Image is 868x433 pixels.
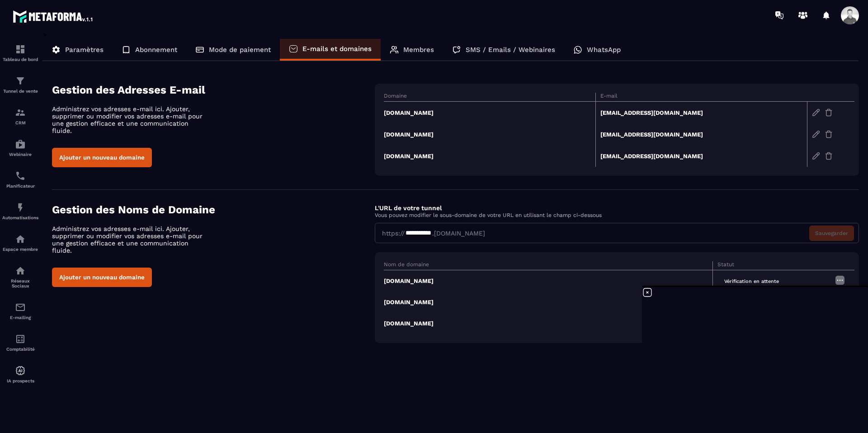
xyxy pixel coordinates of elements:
a: automationsautomationsAutomatisations [2,195,38,227]
img: logo [13,8,94,24]
label: L'URL de votre tunnel [375,204,442,212]
img: formation [15,75,26,86]
td: [EMAIL_ADDRESS][DOMAIN_NAME] [595,123,807,145]
img: scheduler [15,170,26,181]
a: formationformationTunnel de vente [2,69,38,100]
img: social-network [15,265,26,276]
p: Paramètres [65,46,104,54]
td: [DOMAIN_NAME] [384,102,595,124]
p: Automatisations [2,215,38,220]
a: accountantaccountantComptabilité [2,327,38,358]
a: automationsautomationsEspace membre [2,227,38,259]
td: [DOMAIN_NAME] [384,145,595,167]
p: Membres [403,46,434,54]
p: WhatsApp [587,46,621,54]
img: trash-gr.2c9399ab.svg [825,152,833,160]
a: automationsautomationsWebinaire [2,132,38,164]
div: > [42,30,859,357]
p: E-mails et domaines [302,45,372,53]
p: IA prospects [2,378,38,383]
p: E-mailing [2,315,38,320]
a: formationformationCRM [2,100,38,132]
th: E-mail [595,93,807,102]
p: Tunnel de vente [2,89,38,94]
img: edit-gr.78e3acdd.svg [812,108,820,117]
a: emailemailE-mailing [2,295,38,327]
p: Comptabilité [2,347,38,352]
td: [DOMAIN_NAME] [384,270,712,292]
a: social-networksocial-networkRéseaux Sociaux [2,259,38,295]
p: Vous pouvez modifier le sous-domaine de votre URL en utilisant le champ ci-dessous [375,212,859,218]
img: trash-gr.2c9399ab.svg [825,108,833,117]
a: formationformationTableau de bord [2,37,38,69]
th: Statut [712,261,830,270]
td: [EMAIL_ADDRESS][DOMAIN_NAME] [595,102,807,124]
th: Domaine [384,93,595,102]
p: Réseaux Sociaux [2,278,38,288]
img: automations [15,139,26,150]
img: automations [15,202,26,213]
p: Administrez vos adresses e-mail ici. Ajouter, supprimer ou modifier vos adresses e-mail pour une ... [52,105,210,134]
img: trash-gr.2c9399ab.svg [825,130,833,138]
th: Nom de domaine [384,261,712,270]
p: SMS / Emails / Webinaires [466,46,555,54]
p: Webinaire [2,152,38,157]
p: Espace membre [2,247,38,252]
td: [EMAIL_ADDRESS][DOMAIN_NAME] [595,145,807,167]
img: edit-gr.78e3acdd.svg [812,130,820,138]
p: Mode de paiement [209,46,271,54]
a: schedulerschedulerPlanificateur [2,164,38,195]
img: formation [15,44,26,55]
td: [DOMAIN_NAME] [384,313,712,334]
img: edit-gr.78e3acdd.svg [812,152,820,160]
img: automations [15,365,26,376]
h4: Gestion des Adresses E-mail [52,84,375,96]
p: Tableau de bord [2,57,38,62]
button: Ajouter un nouveau domaine [52,148,152,167]
p: Planificateur [2,184,38,188]
img: formation [15,107,26,118]
p: Abonnement [135,46,177,54]
img: more [835,275,845,286]
p: Administrez vos adresses e-mail ici. Ajouter, supprimer ou modifier vos adresses e-mail pour une ... [52,225,210,254]
button: Ajouter un nouveau domaine [52,268,152,287]
span: Vérification en attente [717,276,786,287]
td: [DOMAIN_NAME] [384,123,595,145]
td: [DOMAIN_NAME] [384,292,712,313]
img: accountant [15,334,26,344]
p: CRM [2,120,38,125]
img: automations [15,234,26,245]
h4: Gestion des Noms de Domaine [52,203,375,216]
img: email [15,302,26,313]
